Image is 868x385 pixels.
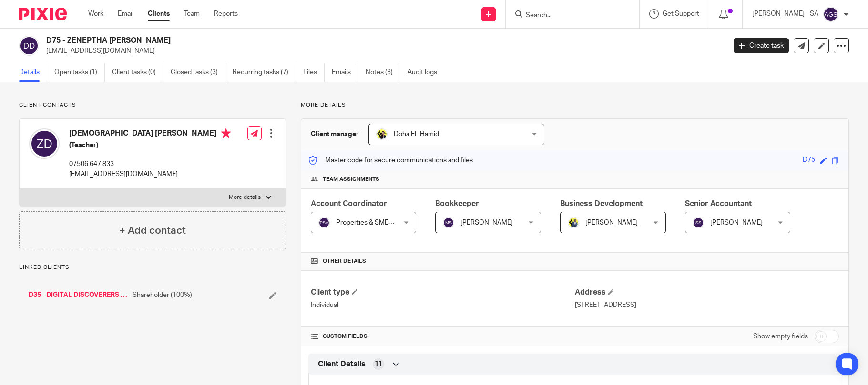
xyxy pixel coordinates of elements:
p: Individual [311,300,575,310]
img: Pixie [19,8,67,20]
span: Business Development [560,200,643,207]
a: Client tasks (0) [112,63,163,82]
p: Linked clients [19,264,286,271]
input: Search [525,11,611,20]
span: Properties & SMEs - AC [336,219,406,226]
p: [EMAIL_ADDRESS][DOMAIN_NAME] [46,46,719,56]
a: Clients [148,9,170,19]
span: Other details [323,257,366,265]
img: svg%3E [19,36,39,56]
h2: D75 - ZENEPTHA [PERSON_NAME] [46,36,585,46]
span: Team assignments [323,176,379,183]
a: Details [19,63,47,82]
a: Team [184,9,200,19]
span: [PERSON_NAME] [710,219,763,226]
span: Account Coordinator [311,200,387,207]
span: [PERSON_NAME] [460,219,513,226]
img: svg%3E [693,217,704,228]
a: Recurring tasks (7) [233,63,296,82]
a: Work [88,9,103,19]
p: 07506 647 833 [69,159,231,169]
img: Doha-Starbridge.jpg [376,128,388,140]
div: D75 [803,155,815,166]
span: 11 [375,359,382,369]
p: Master code for secure communications and files [308,156,473,165]
h5: (Teacher) [69,140,231,150]
p: Client contacts [19,101,286,109]
h4: Address [575,287,839,297]
img: svg%3E [318,217,330,228]
a: Emails [332,63,358,82]
span: Senior Accountant [685,200,752,207]
label: Show empty fields [753,332,808,341]
h4: Client type [311,287,575,297]
p: [STREET_ADDRESS] [575,300,839,310]
h4: CUSTOM FIELDS [311,333,575,340]
span: Get Support [663,10,699,17]
img: Dennis-Starbridge.jpg [568,217,579,228]
h4: + Add contact [119,223,186,238]
a: Email [118,9,133,19]
a: Audit logs [408,63,444,82]
h4: [DEMOGRAPHIC_DATA] [PERSON_NAME] [69,128,231,140]
img: svg%3E [443,217,454,228]
img: svg%3E [823,7,838,22]
img: svg%3E [29,128,60,159]
span: Doha EL Hamid [394,131,439,138]
a: Closed tasks (3) [171,63,225,82]
span: Bookkeeper [435,200,479,207]
span: [PERSON_NAME] [585,219,638,226]
p: [EMAIL_ADDRESS][DOMAIN_NAME] [69,169,231,179]
i: Primary [221,128,231,138]
a: Files [303,63,325,82]
a: Create task [734,38,789,53]
span: Shareholder (100%) [133,290,192,300]
span: Client Details [318,359,366,369]
a: Reports [214,9,238,19]
a: D35 - DIGITAL DISCOVERERS LTD [29,290,128,300]
a: Notes (3) [366,63,400,82]
p: [PERSON_NAME] - SA [752,9,818,19]
h3: Client manager [311,129,359,139]
a: Open tasks (1) [54,63,105,82]
p: More details [301,101,849,109]
p: More details [229,194,261,201]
